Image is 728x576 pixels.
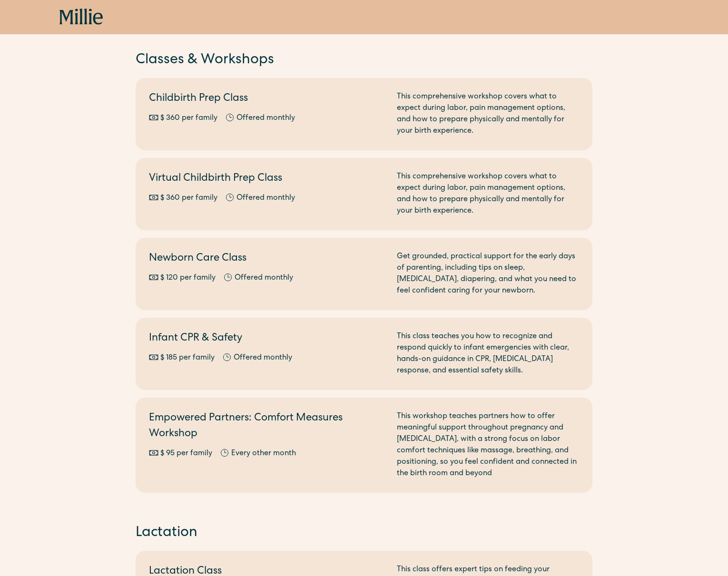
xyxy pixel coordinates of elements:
[397,331,579,377] div: This class teaches you how to recognize and respond quickly to infant emergencies with clear, han...
[160,448,212,459] div: $ 95 per family
[397,171,579,217] div: This comprehensive workshop covers what to expect during labor, pain management options, and how ...
[149,171,385,187] h2: Virtual Childbirth Prep Class
[235,273,293,284] div: Offered monthly
[236,193,295,204] div: Offered monthly
[149,411,385,442] h2: Empowered Partners: Comfort Measures Workshop
[234,352,292,364] div: Offered monthly
[160,352,215,364] div: $ 185 per family
[231,448,296,459] div: Every other month
[136,50,592,70] h2: Classes & Workshops
[160,113,217,124] div: $ 360 per family
[136,318,592,390] a: Infant CPR & Safety$ 185 per familyOffered monthlyThis class teaches you how to recognize and res...
[160,193,217,204] div: $ 360 per family
[160,273,216,284] div: $ 120 per family
[236,113,295,124] div: Offered monthly
[149,331,385,347] h2: Infant CPR & Safety
[397,91,579,137] div: This comprehensive workshop covers what to expect during labor, pain management options, and how ...
[397,411,579,479] div: This workshop teaches partners how to offer meaningful support throughout pregnancy and [MEDICAL_...
[397,251,579,297] div: Get grounded, practical support for the early days of parenting, including tips on sleep, [MEDICA...
[149,251,385,267] h2: Newborn Care Class
[149,91,385,107] h2: Childbirth Prep Class
[136,238,592,310] a: Newborn Care Class$ 120 per familyOffered monthlyGet grounded, practical support for the early da...
[136,398,592,493] a: Empowered Partners: Comfort Measures Workshop$ 95 per familyEvery other monthThis workshop teache...
[136,78,592,150] a: Childbirth Prep Class$ 360 per familyOffered monthlyThis comprehensive workshop covers what to ex...
[136,523,592,543] h2: Lactation
[136,158,592,230] a: Virtual Childbirth Prep Class$ 360 per familyOffered monthlyThis comprehensive workshop covers wh...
